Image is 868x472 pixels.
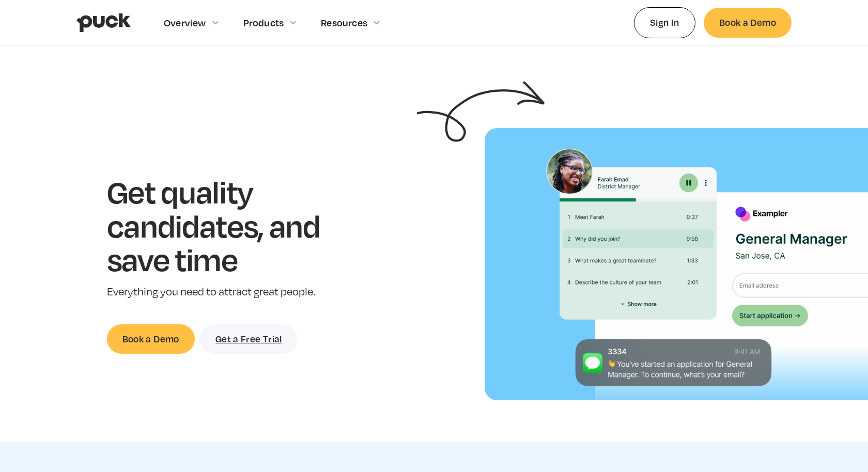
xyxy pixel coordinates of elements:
[107,324,195,354] a: Book a Demo
[200,324,298,354] a: Get a Free Trial
[107,285,352,300] p: Everything you need to attract great people.
[704,8,792,37] a: Book a Demo
[634,7,695,38] a: Sign In
[243,17,284,28] div: Products
[321,17,367,28] div: Resources
[164,17,206,28] div: Overview
[107,175,352,276] h1: Get quality candidates, and save time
